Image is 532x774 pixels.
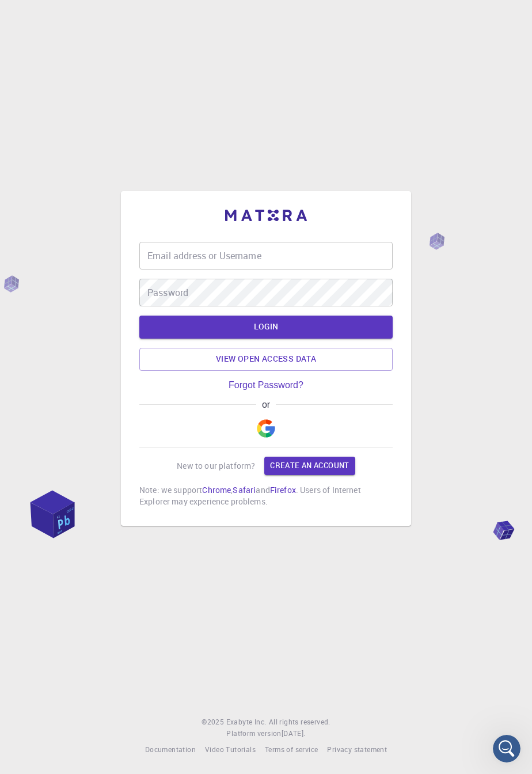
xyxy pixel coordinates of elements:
span: Privacy statement [327,745,387,754]
span: Terms of service [265,745,318,754]
p: New to our platform? [177,460,255,472]
span: Exabyte Inc. [226,717,267,726]
span: Video Tutorials [205,745,256,754]
div: Close [202,5,223,26]
a: Privacy statement [327,744,387,756]
p: Note: we support , and . Users of Internet Explorer may experience problems. [139,484,393,507]
a: Forgot Password? [229,380,303,390]
button: LOGIN [139,316,393,339]
span: © 2025 [202,716,226,728]
button: go back [7,5,29,26]
a: Firefox [270,484,296,495]
a: Terms of service [265,744,318,756]
a: Documentation [145,744,196,756]
span: [DATE] . [282,729,306,738]
span: or [256,400,275,410]
a: Chrome [202,484,231,495]
iframe: Intercom live chat [493,735,520,762]
a: View open access data [139,348,393,371]
span: Platform version [226,728,281,739]
a: Safari [233,484,256,495]
img: Google [257,419,275,438]
a: Video Tutorials [205,744,256,756]
a: [DATE]. [282,728,306,739]
a: Create an account [264,457,355,475]
span: All rights reserved. [269,716,330,728]
span: Documentation [145,745,196,754]
a: Exabyte Inc. [226,716,267,728]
